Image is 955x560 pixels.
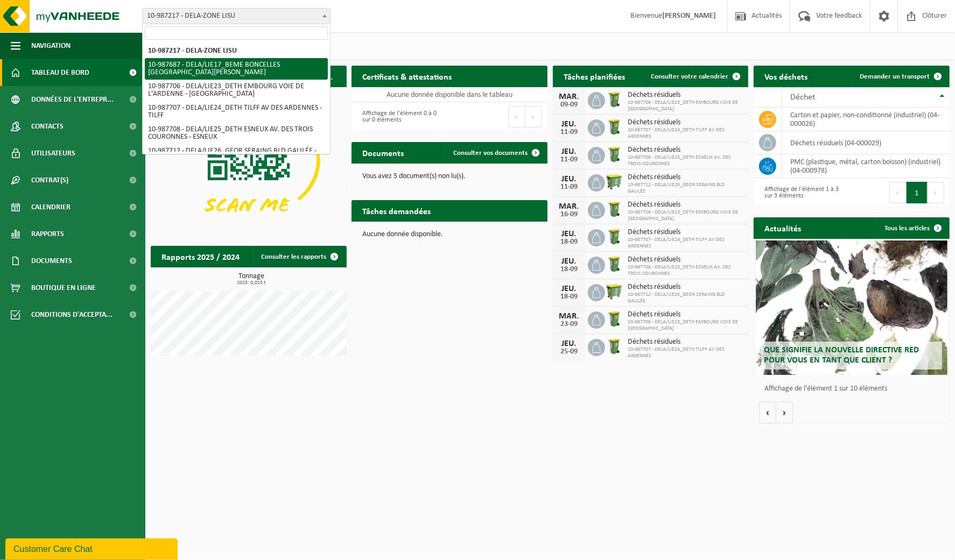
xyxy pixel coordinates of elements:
a: Que signifie la nouvelle directive RED pour vous en tant que client ? [756,240,947,375]
div: JEU. [558,285,580,293]
h2: Vos déchets [754,66,818,87]
div: MAR. [558,93,580,101]
button: Vorige [759,402,776,423]
button: Previous [508,106,525,127]
div: 11-09 [558,129,580,136]
span: 2025: 0,015 t [156,280,347,286]
span: Déchets résiduels [628,173,743,182]
a: Consulter vos documents [445,142,546,164]
span: Déchets résiduels [628,338,743,346]
h2: Actualités [754,217,812,238]
img: WB-0240-HPE-GN-50 [605,310,623,328]
img: WB-0240-HPE-GN-50 [605,337,623,356]
img: WB-0240-HPE-GN-50 [605,145,623,164]
span: 10-987712 - DELA/LIE26_GEOR SERAING BLD GALILÉE [628,182,743,195]
span: 10-987708 - DELA/LIE25_DETH ESNEUX AV. DES TROIS COURONNES [628,154,743,167]
span: Calendrier [31,194,71,221]
p: Affichage de l'élément 1 sur 10 éléments [764,385,944,393]
li: 10-987706 - DELA/LIE23_DETH EMBOURG VOIE DE L'ARDENNE - [GEOGRAPHIC_DATA] [145,80,328,101]
td: carton et papier, non-conditionné (industriel) (04-000026) [782,108,950,131]
span: Déchets résiduels [628,91,743,100]
p: Vous avez 5 document(s) non lu(s). [362,173,537,180]
div: MAR. [558,312,580,321]
span: Utilisateurs [31,140,75,167]
span: Conditions d'accepta... [31,301,113,328]
iframe: chat widget [5,536,180,560]
img: WB-0660-HPE-GN-50 [605,282,623,301]
button: Volgende [776,402,793,423]
strong: [PERSON_NAME] [662,12,716,20]
div: JEU. [558,120,580,129]
span: 10-987708 - DELA/LIE25_DETH ESNEUX AV. DES TROIS COURONNES [628,264,743,277]
span: 10-987707 - DELA/LIE24_DETH TILFF AV DES ARDENNES [628,127,743,140]
span: Boutique en ligne [31,274,96,301]
div: 16-09 [558,211,580,218]
span: Tableau de bord [31,59,89,86]
td: Aucune donnée disponible dans le tableau [352,87,547,102]
img: WB-0240-HPE-GN-50 [605,118,623,136]
span: Déchets résiduels [628,201,743,209]
span: Déchet [790,93,815,102]
span: Consulter vos documents [453,150,528,157]
h2: Certificats & attestations [352,66,462,87]
span: Navigation [31,32,71,59]
div: JEU. [558,147,580,156]
span: Contrat(s) [31,167,68,194]
span: Déchets résiduels [628,283,743,292]
li: 10-987217 - DELA-ZONE LISU [145,44,328,58]
span: Consulter votre calendrier [651,73,728,80]
div: 18-09 [558,266,580,273]
div: JEU. [558,257,580,266]
div: JEU. [558,230,580,238]
span: Déchets résiduels [628,228,743,237]
img: WB-0240-HPE-GN-50 [605,255,623,273]
div: Affichage de l'élément 1 à 3 sur 3 éléments [759,181,846,204]
span: Déchets résiduels [628,146,743,154]
div: 23-09 [558,321,580,328]
span: 10-987706 - DELA/LIE23_DETH EMBOURG VOIE DE [GEOGRAPHIC_DATA] [628,209,743,222]
span: Déchets résiduels [628,256,743,264]
span: Contacts [31,113,64,140]
li: 10-987712 - DELA/LIE26_GEOR SERAING BLD GALILÉE - SERAING [145,144,328,166]
button: 1 [907,182,928,203]
span: 10-987706 - DELA/LIE23_DETH EMBOURG VOIE DE [GEOGRAPHIC_DATA] [628,319,743,332]
span: Déchets résiduels [628,310,743,319]
a: Consulter les rapports [253,246,346,267]
div: 11-09 [558,183,580,191]
img: Download de VHEPlus App [151,87,347,234]
h2: Documents [352,142,415,163]
h2: Rapports 2025 / 2024 [151,246,250,267]
h3: Tonnage [156,273,347,286]
span: Demander un transport [860,73,930,80]
div: 18-09 [558,238,580,246]
a: Demander un transport [851,66,949,87]
li: 10-987708 - DELA/LIE25_DETH ESNEUX AV. DES TROIS COURONNES - ESNEUX [145,123,328,144]
button: Previous [889,182,907,203]
div: Affichage de l'élément 0 à 0 sur 0 éléments [357,105,444,129]
span: Déchets résiduels [628,118,743,127]
span: 10-987217 - DELA-ZONE LISU [143,9,330,24]
span: 10-987707 - DELA/LIE24_DETH TILFF AV DES ARDENNES [628,346,743,359]
div: 25-09 [558,348,580,356]
div: 18-09 [558,293,580,301]
img: WB-0240-HPE-GN-50 [605,200,623,218]
span: Documents [31,247,72,274]
span: Que signifie la nouvelle directive RED pour vous en tant que client ? [764,346,919,365]
button: Next [525,106,542,127]
img: WB-0240-HPE-GN-50 [605,90,623,109]
h2: Tâches demandées [352,200,441,221]
img: WB-0660-HPE-GN-50 [605,173,623,191]
p: Aucune donnée disponible. [362,231,537,238]
div: 11-09 [558,156,580,164]
span: 10-987707 - DELA/LIE24_DETH TILFF AV DES ARDENNES [628,237,743,250]
li: 10-987707 - DELA/LIE24_DETH TILFF AV DES ARDENNES - TILFF [145,101,328,123]
div: 09-09 [558,101,580,109]
a: Tous les articles [876,217,949,239]
div: JEU. [558,339,580,348]
span: Rapports [31,221,64,247]
a: Consulter votre calendrier [642,66,747,87]
span: 10-987712 - DELA/LIE26_GEOR SERAING BLD GALILÉE [628,292,743,304]
span: 10-987706 - DELA/LIE23_DETH EMBOURG VOIE DE [GEOGRAPHIC_DATA] [628,100,743,112]
span: Données de l'entrepr... [31,86,114,113]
